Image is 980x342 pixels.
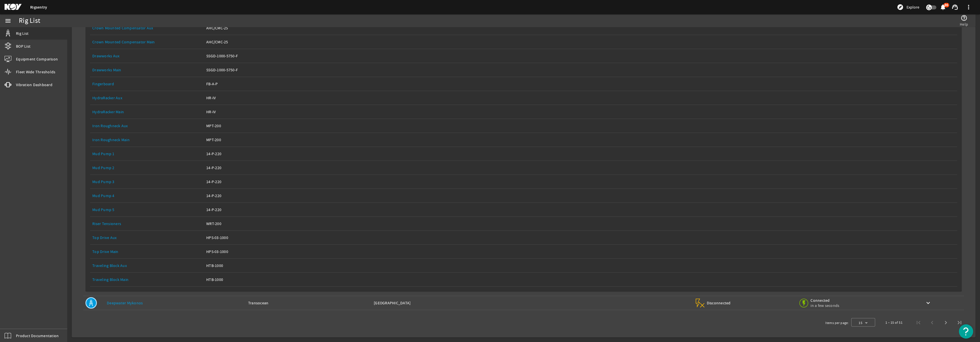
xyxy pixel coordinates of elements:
[92,165,115,170] a: Mud Pump 2
[825,320,849,326] div: Items per page:
[206,25,955,31] div: AHC/CMC-25
[206,175,955,189] a: 14-P-220
[206,147,955,161] a: 14-P-220
[19,18,40,24] div: Rig List
[953,316,966,329] button: Last page
[92,53,119,58] a: Drawworks Aux
[92,235,117,240] a: Top Drive Aux
[960,21,968,27] span: Help
[206,179,955,185] div: 14-P-220
[206,249,955,254] div: HPS-03-1000
[16,69,55,75] span: Fleet Wide Thresholds
[206,151,955,157] div: 14-P-220
[206,21,955,35] a: AHC/CMC-25
[810,303,839,308] span: in a few seconds
[206,235,955,240] div: HPS-03-1000
[92,95,122,100] a: HydraRacker Aux
[92,147,202,161] a: Mud Pump 1
[206,67,955,73] div: SSGD-1000-5750-F
[92,133,202,147] a: Iron Roughneck Main
[92,175,202,189] a: Mud Pump 3
[206,207,955,213] div: 14-P-220
[206,193,955,199] div: 14-P-220
[374,300,690,306] div: [GEOGRAPHIC_DATA]
[92,231,202,244] a: Top Drive Aux
[895,3,922,12] button: Explore
[92,203,202,216] a: Mud Pump 5
[92,77,202,91] a: Fingerboard
[92,245,202,258] a: Top Drive Main
[206,203,955,216] a: 14-P-220
[940,4,946,11] mat-icon: notifications
[939,316,953,329] button: Next page
[16,333,59,339] span: Product Documentation
[92,277,128,282] a: Traveling Block Main
[92,273,202,286] a: Traveling Block Main
[206,95,955,101] div: HR-IV
[5,17,11,24] mat-icon: menu
[92,109,124,114] a: HydraRacker Main
[206,119,955,133] a: MPT-200
[206,53,955,59] div: SSGD-1000-5750-F
[92,123,128,128] a: Iron Roughneck Aux
[16,82,52,88] span: Vibration Dashboard
[206,109,955,115] div: HR-IV
[961,15,967,21] mat-icon: help_outline
[92,91,202,105] a: HydraRacker Aux
[92,221,121,226] a: Riser Tensioners
[248,300,369,306] div: Transocean
[16,31,28,36] span: Rig List
[92,259,202,272] a: Traveling Block Aux
[206,189,955,203] a: 14-P-220
[92,151,115,156] a: Mud Pump 1
[16,56,58,62] span: Equipment Comparison
[206,133,955,147] a: MPT-200
[959,324,973,339] button: Open Resource Center
[92,49,202,63] a: Drawworks Aux
[206,77,955,91] a: FB-A-P
[206,35,955,49] a: AHC/CMC-25
[206,273,955,286] a: HTB-1000
[206,63,955,77] a: SSGD-1000-5750-F
[925,299,932,306] mat-icon: keyboard_arrow_down
[707,300,731,305] span: Disconnected
[30,5,47,10] a: Rigsentry
[92,67,121,72] a: Drawworks Main
[92,21,202,35] a: Crown Mounted Compensator Aux
[92,137,130,142] a: Iron Roughneck Main
[92,119,202,133] a: Iron Roughneck Aux
[92,105,202,119] a: HydraRacker Main
[92,249,119,254] a: Top Drive Main
[206,137,955,143] div: MPT-200
[206,217,955,230] a: WRT-200
[92,207,115,212] a: Mud Pump 5
[940,4,946,10] button: 86
[92,161,202,175] a: Mud Pump 2
[206,245,955,258] a: HPS-03-1000
[810,298,839,303] span: Connected
[92,263,127,268] a: Traveling Block Aux
[897,4,904,11] mat-icon: explore
[92,35,202,49] a: Crown Mounted Compensator Main
[206,123,955,129] div: MPT-200
[962,0,975,14] button: more_vert
[107,300,143,305] a: Deepwater Mykonos
[206,161,955,175] a: 14-P-220
[92,25,153,31] a: Crown Mounted Compensator Aux
[206,263,955,268] div: HTB-1000
[92,39,155,44] a: Crown Mounted Compensator Main
[206,221,955,226] div: WRT-200
[92,81,114,86] a: Fingerboard
[206,277,955,282] div: HTB-1000
[16,43,30,49] span: BOP List
[206,165,955,171] div: 14-P-220
[206,81,955,87] div: FB-A-P
[92,63,202,77] a: Drawworks Main
[92,217,202,230] a: Riser Tensioners
[206,105,955,119] a: HR-IV
[206,91,955,105] a: HR-IV
[906,4,919,10] span: Explore
[92,189,202,203] a: Mud Pump 4
[885,320,903,325] div: 1 – 15 of 51
[5,81,11,88] mat-icon: vibration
